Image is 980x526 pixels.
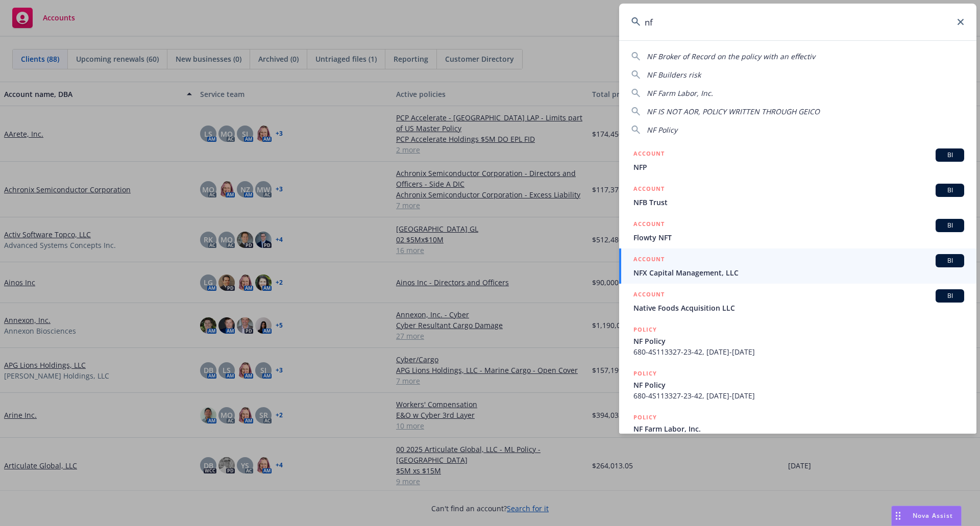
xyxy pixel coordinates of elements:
a: ACCOUNTBINFB Trust [619,178,976,213]
div: Drag to move [892,506,904,525]
a: ACCOUNTBINFX Capital Management, LLC [619,248,976,284]
span: NF Policy [633,336,964,346]
span: Flowty NFT [633,232,964,243]
span: NF Broker of Record on the policy with an effectiv [647,52,815,61]
button: Nova Assist [891,506,962,526]
a: ACCOUNTBINFP [619,143,976,178]
span: NF Farm Labor, Inc. [647,88,713,98]
a: POLICYNF Policy680-4S113327-23-42, [DATE]-[DATE] [619,363,976,407]
a: ACCOUNTBIFlowty NFT [619,213,976,248]
h5: POLICY [633,324,657,335]
h5: ACCOUNT [633,184,665,196]
h5: ACCOUNT [633,148,665,161]
span: NF Policy [633,380,964,390]
span: NF Policy [647,125,677,135]
h5: ACCOUNT [633,289,665,302]
input: Search... [619,4,976,40]
span: Nova Assist [913,511,953,520]
h5: POLICY [633,412,657,422]
span: NFX Capital Management, LLC [633,267,964,278]
h5: ACCOUNT [633,219,665,231]
span: 680-4S113327-23-42, [DATE]-[DATE] [633,390,964,401]
span: BI [940,256,960,265]
span: Native Foods Acquisition LLC [633,303,964,313]
h5: ACCOUNT [633,254,665,266]
span: BI [940,221,960,230]
span: BI [940,186,960,195]
span: NF Farm Labor, Inc. [633,423,964,434]
span: BI [940,151,960,160]
a: POLICYNF Policy680-4S113327-23-42, [DATE]-[DATE] [619,319,976,363]
h5: POLICY [633,368,657,379]
a: POLICYNF Farm Labor, Inc. [619,407,976,450]
span: 680-4S113327-23-42, [DATE]-[DATE] [633,346,964,357]
span: NFP [633,162,964,172]
span: NF IS NOT AOR, POLICY WRITTEN THROUGH GEICO [647,107,820,116]
span: BI [940,291,960,300]
span: NF Builders risk [647,70,701,80]
a: ACCOUNTBINative Foods Acquisition LLC [619,284,976,319]
span: NFB Trust [633,197,964,208]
